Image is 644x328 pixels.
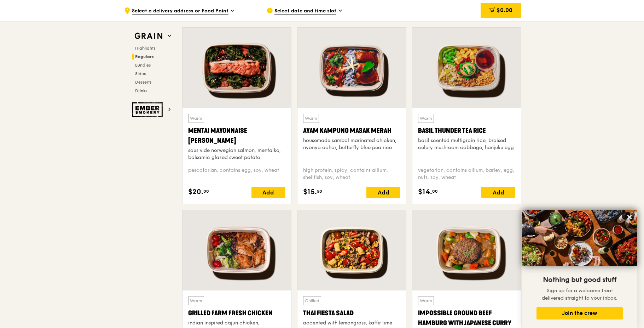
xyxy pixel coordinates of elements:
[303,187,317,197] span: $15.
[542,288,617,301] span: Sign up for a welcome treat delivered straight to your inbox.
[303,308,400,318] div: Thai Fiesta Salad
[188,147,285,161] div: sous vide norwegian salmon, mentaiko, balsamic glazed sweet potato
[624,211,635,223] button: Close
[188,126,285,146] div: Mentai Mayonnaise [PERSON_NAME]
[188,187,203,197] span: $20.
[303,167,400,181] div: high protein, spicy, contains allium, shellfish, soy, wheat
[274,7,336,15] span: Select date and time slot
[432,188,438,194] span: 00
[418,126,515,136] div: Basil Thunder Tea Rice
[481,187,515,198] div: Add
[303,126,400,136] div: Ayam Kampung Masak Merah
[203,188,209,194] span: 00
[188,114,204,123] div: Warm
[135,80,151,85] span: Desserts
[418,308,515,328] div: Impossible Ground Beef Hamburg with Japanese Curry
[188,308,285,318] div: Grilled Farm Fresh Chicken
[418,137,515,151] div: basil scented multigrain rice, braised celery mushroom cabbage, hanjuku egg
[366,187,400,198] div: Add
[418,167,515,181] div: vegetarian, contains allium, barley, egg, nuts, soy, wheat
[251,187,285,198] div: Add
[132,30,165,43] img: Grain web logo
[418,114,434,123] div: Warm
[497,7,512,13] span: $0.00
[418,187,432,197] span: $14.
[132,102,165,117] img: Ember Smokery web logo
[135,88,147,93] span: Drinks
[135,71,146,76] span: Sides
[188,296,204,305] div: Warm
[135,63,151,68] span: Bundles
[522,210,637,266] img: DSC07876-Edit02-Large.jpeg
[188,167,285,181] div: pescatarian, contains egg, soy, wheat
[317,188,322,194] span: 50
[418,296,434,305] div: Warm
[132,7,228,15] span: Select a delivery address or Food Point
[303,296,321,305] div: Chilled
[303,137,400,151] div: housemade sambal marinated chicken, nyonya achar, butterfly blue pea rice
[135,46,155,51] span: Highlights
[543,276,616,284] span: Nothing but good stuff
[303,114,319,123] div: Warm
[135,54,154,59] span: Regulars
[536,307,623,319] button: Join the crew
